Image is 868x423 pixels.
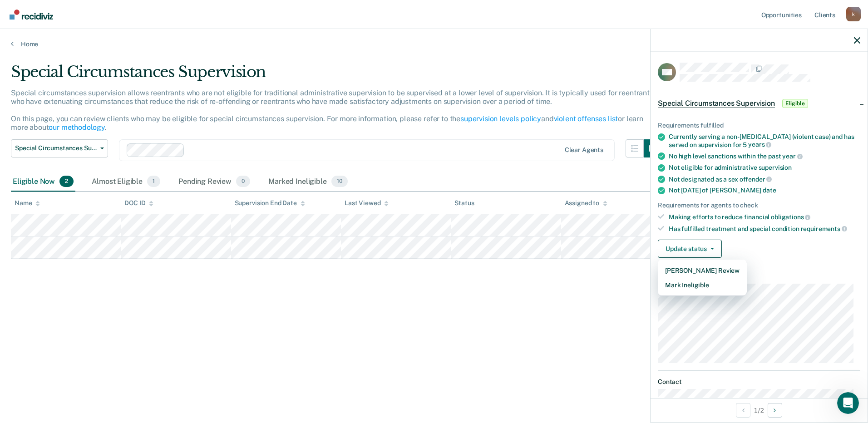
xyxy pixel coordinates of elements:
[658,240,722,258] button: Update status
[658,378,860,386] dt: Contact
[565,146,603,154] div: Clear agents
[658,263,747,278] button: [PERSON_NAME] Review
[782,152,802,160] span: year
[345,199,389,207] div: Last Viewed
[658,272,860,280] dt: Supervision
[669,152,860,160] div: No high level sanctions within the past
[801,225,847,232] span: requirements
[768,403,782,418] button: Next Opportunity
[11,89,653,132] p: Special circumstances supervision allows reentrants who are not eligible for traditional administ...
[59,176,74,187] span: 2
[147,176,160,187] span: 1
[846,7,861,21] div: k
[11,63,662,89] div: Special Circumstances Supervision
[837,392,859,414] iframe: Intercom live chat
[124,199,153,207] div: DOC ID
[651,89,868,118] div: Special Circumstances SupervisionEligible
[565,199,607,207] div: Assigned to
[669,175,860,183] div: Not designated as a sex
[669,225,860,233] div: Has fulfilled treatment and special condition
[10,10,53,20] img: Recidiviz
[658,122,860,129] div: Requirements fulfilled
[236,176,250,187] span: 0
[331,176,348,187] span: 10
[763,187,776,194] span: date
[658,278,747,292] button: Mark Ineligible
[49,123,105,132] a: our methodology
[658,202,860,209] div: Requirements for agents to check
[759,164,792,171] span: supervision
[15,144,97,152] span: Special Circumstances Supervision
[15,199,40,207] div: Name
[460,114,541,123] a: supervision levels policy
[651,398,868,422] div: 1 / 2
[658,99,775,108] span: Special Circumstances Supervision
[454,199,474,207] div: Status
[669,164,860,172] div: Not eligible for administrative
[554,114,618,123] a: violent offenses list
[669,133,860,148] div: Currently serving a non-[MEDICAL_DATA] (violent case) and has served on supervision for 5
[11,172,75,192] div: Eligible Now
[740,176,772,183] span: offender
[846,7,861,21] button: Profile dropdown button
[748,141,771,148] span: years
[177,172,252,192] div: Pending Review
[736,403,750,418] button: Previous Opportunity
[669,187,860,194] div: Not [DATE] of [PERSON_NAME]
[782,99,808,108] span: Eligible
[266,172,349,192] div: Marked Ineligible
[11,40,857,48] a: Home
[235,199,305,207] div: Supervision End Date
[90,172,162,192] div: Almost Eligible
[771,213,810,221] span: obligations
[669,213,860,221] div: Making efforts to reduce financial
